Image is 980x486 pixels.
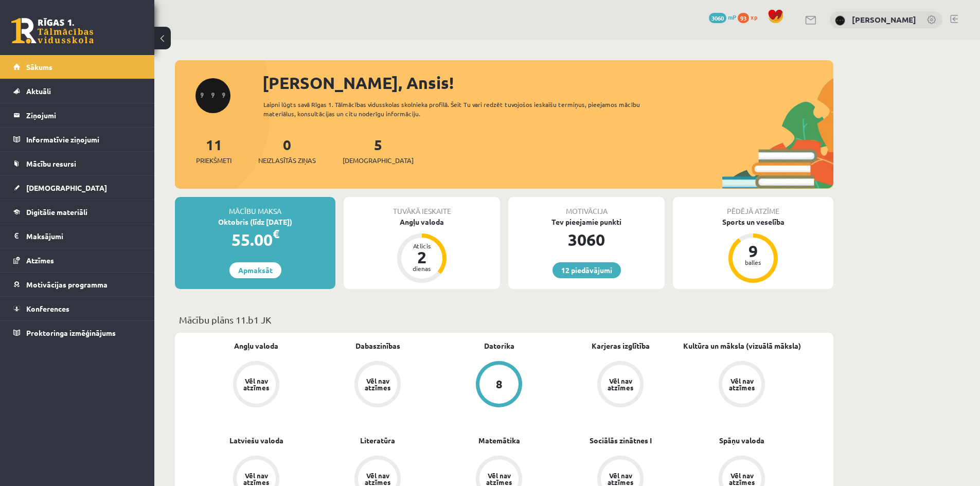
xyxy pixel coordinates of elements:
[258,155,316,166] span: Neizlasītās ziņas
[13,200,141,224] a: Digitālie materiāli
[728,13,736,21] span: mP
[13,297,141,320] a: Konferences
[406,243,437,249] div: Atlicis
[751,13,757,21] span: xp
[709,13,726,23] span: 3060
[738,13,749,23] span: 93
[363,377,392,391] div: Vēl nav atzīmes
[738,259,769,265] div: balles
[234,340,278,351] a: Angļu valoda
[406,249,437,265] div: 2
[738,13,762,21] a: 93 xp
[478,435,520,446] a: Matemātika
[709,13,736,21] a: 3060 mP
[344,217,500,284] a: Angļu valoda Atlicis 2 dienas
[553,262,621,278] a: 12 piedāvājumi
[485,472,513,485] div: Vēl nav atzīmes
[175,217,335,227] div: Oktobris (līdz [DATE])
[606,472,635,485] div: Vēl nav atzīmes
[343,135,414,166] a: 5[DEMOGRAPHIC_DATA]
[13,176,141,200] a: [DEMOGRAPHIC_DATA]
[13,321,141,345] a: Proktoringa izmēģinājums
[681,361,803,409] a: Vēl nav atzīmes
[317,361,438,409] a: Vēl nav atzīmes
[13,224,141,248] a: Maksājumi
[673,217,833,284] a: Sports un veselība 9 balles
[508,197,665,217] div: Motivācija
[26,256,54,265] span: Atzīmes
[175,227,335,252] div: 55.00
[484,340,514,351] a: Datorika
[438,361,560,409] a: 8
[258,135,316,166] a: 0Neizlasītās ziņas
[590,435,652,446] a: Sociālās zinātnes I
[727,377,756,391] div: Vēl nav atzīmes
[606,377,635,391] div: Vēl nav atzīmes
[262,70,833,95] div: [PERSON_NAME], Ansis!
[508,227,665,252] div: 3060
[175,197,335,217] div: Mācību maksa
[26,207,87,217] span: Digitālie materiāli
[195,361,317,409] a: Vēl nav atzīmes
[496,379,503,390] div: 8
[13,79,141,103] a: Aktuāli
[560,361,681,409] a: Vēl nav atzīmes
[852,14,916,25] a: [PERSON_NAME]
[242,377,271,391] div: Vēl nav atzīmes
[11,18,94,44] a: Rīgas 1. Tālmācības vidusskola
[179,313,829,327] p: Mācību plāns 11.b1 JK
[229,435,283,446] a: Latviešu valoda
[344,197,500,217] div: Tuvākā ieskaite
[26,128,141,151] legend: Informatīvie ziņojumi
[13,55,141,79] a: Sākums
[673,197,833,217] div: Pēdējā atzīme
[229,262,281,278] a: Apmaksāt
[196,155,231,166] span: Priekšmeti
[344,217,500,227] div: Angļu valoda
[13,152,141,175] a: Mācību resursi
[26,280,108,289] span: Motivācijas programma
[13,103,141,127] a: Ziņojumi
[727,472,756,485] div: Vēl nav atzīmes
[26,86,51,96] span: Aktuāli
[683,340,801,351] a: Kultūra un māksla (vizuālā māksla)
[835,15,845,26] img: Ansis Eglājs
[719,435,764,446] a: Spāņu valoda
[13,248,141,272] a: Atzīmes
[592,340,650,351] a: Karjeras izglītība
[26,62,52,71] span: Sākums
[738,243,769,259] div: 9
[363,472,392,485] div: Vēl nav atzīmes
[508,217,665,227] div: Tev pieejamie punkti
[13,273,141,296] a: Motivācijas programma
[26,103,141,127] legend: Ziņojumi
[673,217,833,227] div: Sports un veselība
[26,304,69,313] span: Konferences
[355,340,400,351] a: Dabaszinības
[13,128,141,151] a: Informatīvie ziņojumi
[196,135,231,166] a: 11Priekšmeti
[242,472,271,485] div: Vēl nav atzīmes
[273,226,279,241] span: €
[26,224,141,248] legend: Maksājumi
[406,265,437,272] div: dienas
[263,100,658,118] div: Laipni lūgts savā Rīgas 1. Tālmācības vidusskolas skolnieka profilā. Šeit Tu vari redzēt tuvojošo...
[26,159,76,168] span: Mācību resursi
[343,155,414,166] span: [DEMOGRAPHIC_DATA]
[26,328,116,337] span: Proktoringa izmēģinājums
[26,183,107,192] span: [DEMOGRAPHIC_DATA]
[360,435,395,446] a: Literatūra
